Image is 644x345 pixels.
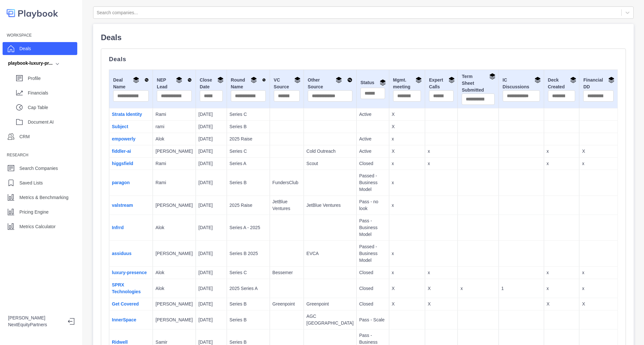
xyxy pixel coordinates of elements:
p: Search Companies [19,165,58,172]
p: Scout [306,160,354,167]
p: NextEquityPartners [8,321,63,328]
p: JetBlue Ventures [306,202,354,209]
img: Sort [188,77,192,83]
p: X [392,111,422,118]
p: x [582,160,615,167]
p: [DATE] [199,136,224,142]
a: assiduus [112,251,132,256]
div: Other Source [308,77,352,90]
p: Closed [359,301,386,307]
img: Sort [145,77,149,83]
p: Alok [156,224,193,231]
p: Metrics & Benchmarking [19,194,69,201]
img: Sort [347,77,352,83]
p: [PERSON_NAME] [156,202,193,209]
p: Profile [28,75,77,82]
p: X [392,301,422,307]
p: EVCA [306,250,354,257]
img: Group By [489,73,496,80]
p: FundersClub [273,179,301,186]
img: Group By [380,79,386,86]
p: Greenpoint [273,301,301,307]
p: [PERSON_NAME] [156,317,193,323]
a: Strata Identity [112,112,142,117]
p: [DATE] [199,250,224,257]
div: Round Name [231,77,266,90]
img: Group By [133,77,139,83]
a: fiddler-ai [112,149,131,154]
p: [DATE] [199,317,224,323]
p: Series C [230,111,267,118]
p: [DATE] [199,202,224,209]
div: IC Discussions [503,77,540,90]
p: Pricing Engine [19,209,48,216]
p: x [392,269,422,276]
p: Saved Lists [19,180,43,186]
p: Alok [156,269,193,276]
p: Rami [156,111,193,118]
img: Sort [262,77,265,83]
p: Deals [19,45,31,52]
p: Pass - Scale [359,317,386,323]
p: Metrics Calculator [19,223,56,230]
p: Rami [156,160,193,167]
p: CRM [19,133,30,140]
p: X [392,148,422,155]
p: [DATE] [199,179,224,186]
p: [DATE] [199,285,224,292]
p: [DATE] [199,160,224,167]
p: Financials [28,90,77,96]
p: X [582,301,615,307]
p: x [547,269,577,276]
img: Group By [415,77,422,83]
div: Expert Calls [429,77,454,90]
p: x [392,202,422,209]
a: Subject [112,124,128,129]
p: Greenpoint [306,301,354,307]
p: x [428,269,455,276]
p: 2025 Series A [230,285,267,292]
p: Cap Table [28,104,77,111]
p: x [547,148,577,155]
p: 2025 Raise [230,202,267,209]
p: [PERSON_NAME] [156,301,193,307]
div: Mgmt. meeting [393,77,421,90]
p: rami [156,123,193,130]
a: paragon [112,180,130,185]
p: 1 [501,285,541,292]
p: Passed - Business Model [359,243,386,264]
div: Financial DD [583,77,614,90]
p: Deals [101,32,626,43]
p: [PERSON_NAME] [8,315,63,321]
a: Infrrd [112,225,124,230]
a: valstream [112,203,133,208]
div: Deck Created [548,77,575,90]
p: Rami [156,179,193,186]
p: x [547,285,577,292]
img: Group By [570,77,576,83]
p: [DATE] [199,301,224,307]
p: [DATE] [199,224,224,231]
p: 2025 Raise [230,136,267,142]
p: X [547,301,577,307]
p: Closed [359,285,386,292]
p: X [428,301,455,307]
p: x [428,148,455,155]
img: Group By [448,77,455,83]
p: [DATE] [199,111,224,118]
p: Closed [359,160,386,167]
p: Passed - Business Model [359,172,386,193]
p: Cold Outreach [306,148,354,155]
div: NEP Lead [157,77,192,90]
p: X [392,123,422,130]
img: Group By [176,77,182,83]
img: Group By [294,77,301,83]
p: Series B [230,179,267,186]
a: Get Covered [112,301,139,306]
p: Document AI [28,119,77,126]
p: Series B [230,301,267,307]
a: Ridwell [112,339,128,345]
p: x [392,179,422,186]
p: Pass - no look [359,198,386,212]
p: [DATE] [199,269,224,276]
